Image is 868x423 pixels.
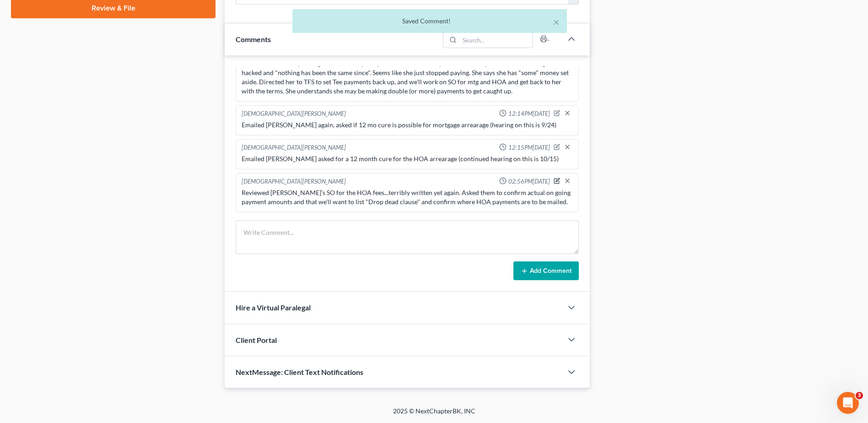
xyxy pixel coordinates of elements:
span: Comments [236,35,271,43]
div: TC w/ debtor about pending 362s and deliquency in her case. She's very nonchalant. Says her bank ... [242,59,573,96]
div: Emailed [PERSON_NAME] asked for a 12 month cure for the HOA arrearage (continued hearing on this ... [242,154,573,163]
button: Add Comment [513,261,579,281]
span: Client Portal [236,336,277,344]
span: 12:15PM[DATE] [508,143,550,152]
span: Hire a Virtual Paralegal [236,303,311,312]
div: [DEMOGRAPHIC_DATA][PERSON_NAME] [242,177,346,186]
div: [DEMOGRAPHIC_DATA][PERSON_NAME] [242,143,346,152]
div: Emailed [PERSON_NAME] again, asked if 12 mo cure is possible for mortgage arrearage (hearing on t... [242,120,573,130]
button: × [553,16,560,27]
div: 2025 © NextChapterBK, INC [173,407,695,423]
span: NextMessage: Client Text Notifications [236,368,363,376]
div: [DEMOGRAPHIC_DATA][PERSON_NAME] [242,109,346,119]
div: Saved Comment! [300,16,560,26]
input: Search... [459,32,532,48]
div: Reviewed [PERSON_NAME]'s SO for the HOA fees...terribly written yet again. Asked them to confirm ... [242,188,573,206]
span: 12:14PM[DATE] [508,109,550,118]
span: 02:56PM[DATE] [508,177,550,186]
iframe: Intercom live chat [837,392,859,414]
span: 3 [856,392,863,399]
